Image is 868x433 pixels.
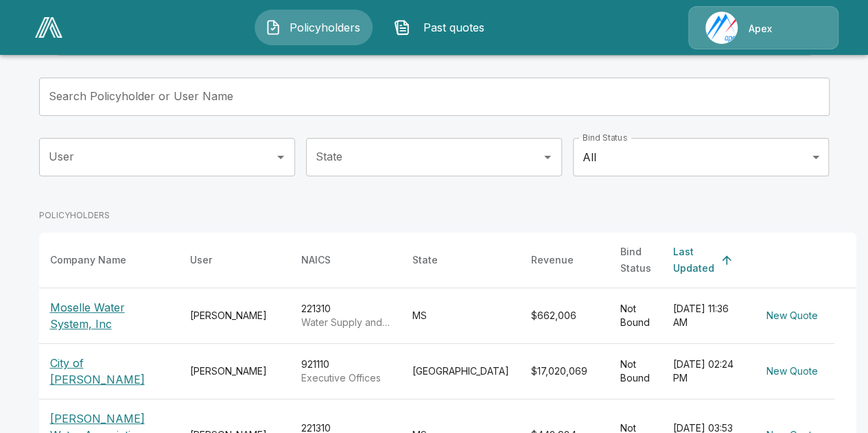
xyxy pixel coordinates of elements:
[609,233,662,288] th: Bind Status
[50,355,168,388] p: City of [PERSON_NAME]
[583,132,627,143] label: Bind Status
[520,344,609,399] td: $17,020,069
[761,303,823,329] button: New Quote
[50,299,168,332] p: Moselle Water System, Inc
[301,316,390,329] p: Water Supply and Irrigation Systems
[190,252,212,268] div: User
[416,19,491,36] span: Past quotes
[190,309,279,323] div: [PERSON_NAME]
[265,19,281,36] img: Policyholders Icon
[662,344,750,399] td: [DATE] 02:24 PM
[301,252,331,268] div: NAICS
[662,288,750,344] td: [DATE] 11:36 AM
[673,244,714,277] div: Last Updated
[609,344,662,399] td: Not Bound
[412,252,438,268] div: State
[384,10,502,45] button: Past quotes IconPast quotes
[255,10,373,45] button: Policyholders IconPolicyholders
[301,371,390,385] p: Executive Offices
[190,364,279,378] div: [PERSON_NAME]
[50,252,126,268] div: Company Name
[573,138,829,176] div: All
[401,344,520,399] td: [GEOGRAPHIC_DATA]
[394,19,410,36] img: Past quotes Icon
[287,19,362,36] span: Policyholders
[531,252,574,268] div: Revenue
[401,288,520,344] td: MS
[538,148,557,167] button: Open
[35,17,62,38] img: AA Logo
[271,148,290,167] button: Open
[301,302,390,329] div: 221310
[39,209,110,222] p: POLICYHOLDERS
[609,288,662,344] td: Not Bound
[520,288,609,344] td: $662,006
[301,358,390,385] div: 921110
[761,359,823,384] button: New Quote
